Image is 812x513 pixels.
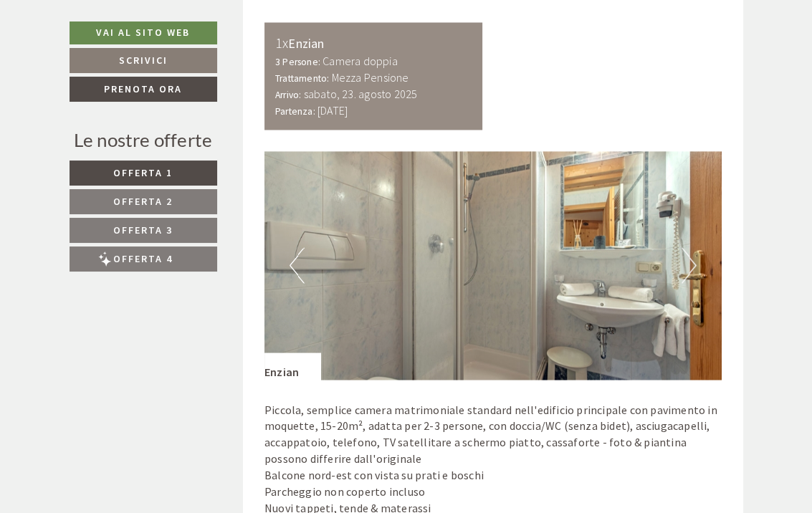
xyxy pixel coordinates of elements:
[275,56,320,68] small: 3 Persone:
[385,378,457,403] button: Invia
[70,48,217,73] a: Scrivici
[113,252,173,265] span: Offerta 4
[304,87,418,101] b: sabato, 23. agosto 2025
[317,103,348,118] b: [DATE]
[113,224,173,236] span: Offerta 3
[70,21,217,44] a: Vai al sito web
[113,195,173,208] span: Offerta 2
[275,34,288,52] b: 1x
[332,70,409,85] b: Mezza Pensione
[264,151,722,380] img: image
[264,353,320,380] div: Enzian
[275,105,315,118] small: Partenza:
[70,127,217,153] div: Le nostre offerte
[290,247,305,283] button: Previous
[275,33,472,54] div: Enzian
[113,166,173,179] span: Offerta 1
[323,54,398,68] b: Camera doppia
[70,77,217,102] a: Prenota ora
[11,39,224,83] div: Buon giorno, come possiamo aiutarla?
[22,70,216,80] small: 11:12
[201,11,257,36] div: lunedì
[22,42,216,54] div: [GEOGRAPHIC_DATA]
[682,247,697,283] button: Next
[275,89,301,101] small: Arrivo:
[275,72,329,85] small: Trattamento:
